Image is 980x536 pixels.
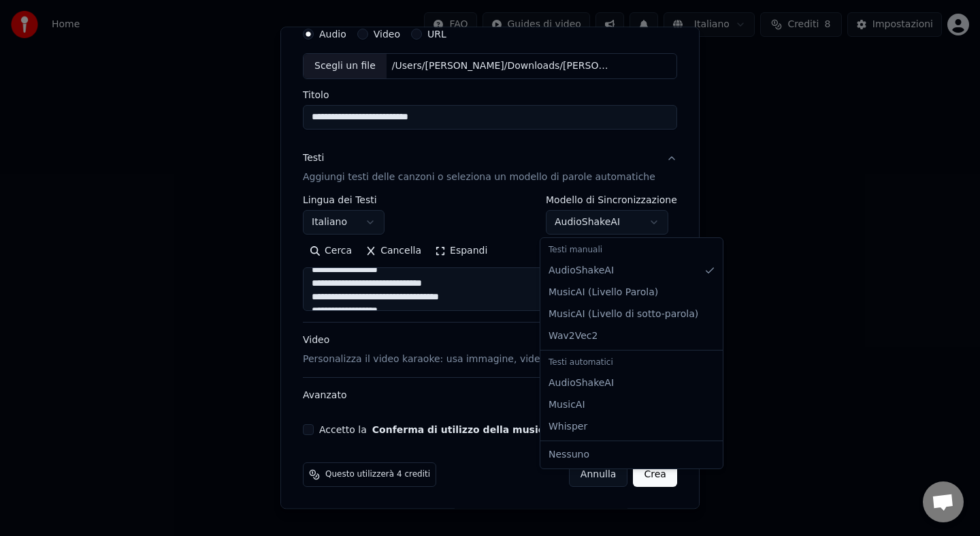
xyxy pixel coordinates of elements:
span: MusicAI ( Livello di sotto-parola ) [549,308,698,321]
span: MusicAI [549,398,585,412]
span: AudioShakeAI [549,376,614,390]
div: Testi manuali [543,241,720,260]
span: AudioShakeAI [549,264,614,278]
span: MusicAI ( Livello Parola ) [549,286,658,299]
span: Nessuno [549,448,589,462]
span: Wav2Vec2 [549,329,598,343]
span: Whisper [549,420,587,434]
div: Testi automatici [543,353,720,372]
